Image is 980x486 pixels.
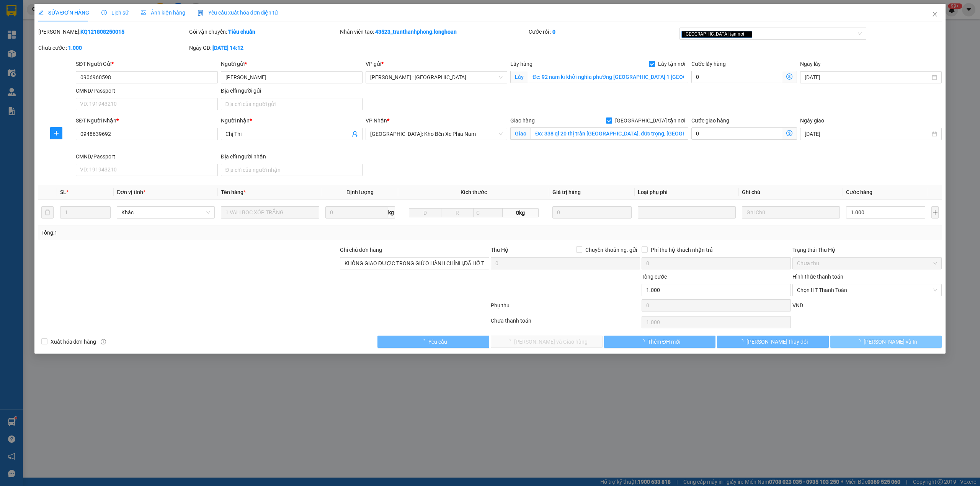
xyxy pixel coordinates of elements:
[792,274,843,280] label: Hình thức thanh toán
[510,61,532,67] span: Lấy hàng
[691,127,782,140] input: Cước giao hàng
[797,258,937,269] span: Chưa thu
[370,72,503,83] span: Hồ Chí Minh : Kho Quận 12
[648,338,680,346] span: Thêm ĐH mới
[932,11,938,17] span: close
[366,60,507,68] div: VP gửi
[792,302,803,308] span: VND
[189,44,338,52] div: Ngày GD:
[473,208,503,217] input: C
[76,116,217,125] div: SĐT Người Nhận
[38,10,89,16] span: SỬA ĐƠN HÀNG
[76,86,217,95] div: CMND/Passport
[38,28,188,36] div: [PERSON_NAME]:
[221,206,319,219] input: VD: Bàn, Ghế
[461,189,487,195] span: Kích thước
[41,228,378,237] div: Tổng: 1
[38,10,44,15] span: edit
[47,338,100,346] span: Xuất hóa đơn hàng
[76,152,217,161] div: CMND/Passport
[805,130,930,138] input: Ngày giao
[552,189,581,195] span: Giá trị hàng
[121,207,210,218] span: Khác
[340,28,527,36] div: Nhân viên tạo:
[428,338,447,346] span: Yêu cầu
[366,117,387,124] span: VP Nhận
[805,73,930,82] input: Ngày lấy
[503,208,539,217] span: 0kg
[346,189,374,195] span: Định lượng
[800,61,821,67] label: Ngày lấy
[387,206,395,219] span: kg
[41,206,54,219] button: delete
[490,316,641,330] div: Chưa thanh toán
[691,117,729,124] label: Cước giao hàng
[221,152,363,161] div: Địa chỉ người nhận
[60,189,66,195] span: SL
[635,185,739,200] th: Loại phụ phí
[846,189,872,195] span: Cước hàng
[786,73,792,80] span: dollar-circle
[221,60,363,68] div: Người gửi
[800,117,824,124] label: Ngày giao
[189,28,338,36] div: Gói vận chuyển:
[691,71,782,83] input: Cước lấy hàng
[786,130,792,136] span: dollar-circle
[510,117,535,124] span: Giao hàng
[228,29,255,35] b: Tiêu chuẩn
[101,10,107,15] span: clock-circle
[531,127,688,140] input: Giao tận nơi
[101,339,106,344] span: info-circle
[864,338,917,346] span: [PERSON_NAME] và In
[742,206,840,219] input: Ghi Chú
[797,284,937,296] span: Chọn HT Thanh Toán
[691,61,726,67] label: Cước lấy hàng
[198,10,204,16] img: icon
[50,127,62,139] button: plus
[101,10,129,16] span: Lịch sử
[510,127,531,140] span: Giao
[491,336,603,348] button: [PERSON_NAME] và Giao hàng
[38,44,188,52] div: Chưa cước :
[612,116,688,125] span: [GEOGRAPHIC_DATA] tận nơi
[739,185,843,200] th: Ghi chú
[931,206,939,219] button: plus
[420,339,428,344] span: loading
[745,32,749,36] span: close
[738,339,746,344] span: loading
[855,339,864,344] span: loading
[409,208,441,217] input: D
[221,86,363,95] div: Địa chỉ người gửi
[370,128,503,140] span: Nha Trang: Kho Bến Xe Phía Nam
[221,98,363,110] input: Địa chỉ của người gửi
[552,29,555,35] b: 0
[746,338,808,346] span: [PERSON_NAME] thay đổi
[441,208,474,217] input: R
[212,45,243,51] b: [DATE] 14:12
[528,71,688,83] input: Lấy tận nơi
[76,60,217,68] div: SĐT Người Gửi
[604,336,716,348] button: Thêm ĐH mới
[375,29,457,35] b: 43523_tranthanhphong.longhoan
[80,29,124,35] b: KQ121808250015
[830,336,942,348] button: [PERSON_NAME] và In
[221,189,246,195] span: Tên hàng
[924,4,946,25] button: Close
[681,31,752,38] span: [GEOGRAPHIC_DATA] tận nơi
[792,246,942,254] div: Trạng thái Thu Hộ
[117,189,145,195] span: Đơn vị tính
[352,131,358,137] span: user-add
[340,257,489,269] input: Ghi chú đơn hàng
[340,247,382,253] label: Ghi chú đơn hàng
[68,45,82,51] b: 1.000
[221,164,363,176] input: Địa chỉ của người nhận
[648,246,716,254] span: Phí thu hộ khách nhận trả
[141,10,146,15] span: picture
[51,130,62,136] span: plus
[582,246,640,254] span: Chuyển khoản ng. gửi
[510,71,528,83] span: Lấy
[639,339,648,344] span: loading
[198,10,278,16] span: Yêu cầu xuất hóa đơn điện tử
[141,10,185,16] span: Ảnh kiện hàng
[717,336,829,348] button: [PERSON_NAME] thay đổi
